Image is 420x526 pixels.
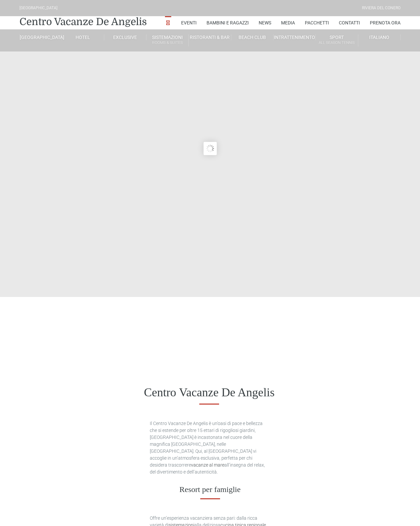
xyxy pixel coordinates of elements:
[305,16,329,29] a: Pacchetti
[150,420,270,476] p: Il Centro Vacanze De Angelis è un'oasi di pace e bellezza che si estende per oltre 15 ettari di r...
[191,462,224,468] a: vacanze al mare
[231,34,274,40] a: Beach Club
[358,34,401,40] a: Italiano
[19,5,57,11] div: [GEOGRAPHIC_DATA]
[19,385,399,400] h1: Centro Vacanze De Angelis
[207,16,249,29] a: Bambini e Ragazzi
[274,34,316,40] a: Intrattenimento
[181,16,197,29] a: Eventi
[19,15,147,28] a: Centro Vacanze De Angelis
[339,16,360,29] a: Contatti
[281,16,295,29] a: Media
[19,34,62,40] a: [GEOGRAPHIC_DATA]
[369,35,389,40] span: Italiano
[146,34,189,47] a: SistemazioniRooms & Suites
[62,34,104,40] a: Hotel
[259,16,271,29] a: News
[19,315,399,348] iframe: WooDoo Online Reception
[104,34,146,40] a: Exclusive
[189,34,231,40] a: Ristoranti & Bar
[146,40,188,46] small: Rooms & Suites
[150,485,270,494] h3: Resort per famiglie
[370,16,401,29] a: Prenota Ora
[316,40,358,46] small: All Season Tennis
[316,34,358,47] a: SportAll Season Tennis
[362,5,401,11] div: Riviera Del Conero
